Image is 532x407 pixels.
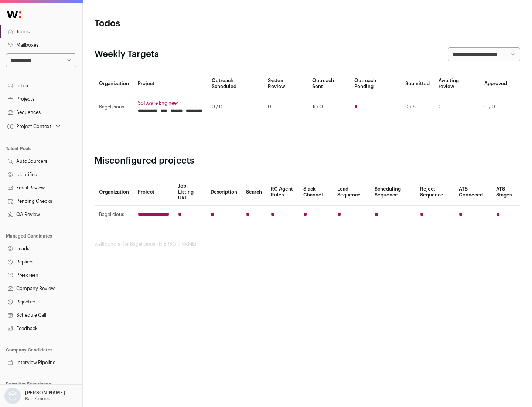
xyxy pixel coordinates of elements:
img: nopic.png [4,388,21,404]
th: ATS Conneced [454,179,491,206]
th: Submitted [401,73,434,94]
td: 0 / 0 [480,94,511,120]
th: Job Listing URL [174,179,206,206]
th: Outreach Sent [308,73,350,94]
th: Awaiting review [434,73,480,94]
p: Bagelicious [25,396,50,402]
td: 0 / 0 [207,94,263,120]
h2: Weekly Targets [95,48,159,60]
th: Approved [480,73,511,94]
span: / 0 [317,104,323,110]
th: Description [206,179,242,206]
th: Scheduling Sequence [370,179,416,206]
button: Open dropdown [6,121,62,132]
th: System Review [263,73,307,94]
button: Open dropdown [3,388,66,404]
td: 0 / 6 [401,94,434,120]
img: Wellfound [3,7,25,22]
th: Slack Channel [299,179,333,206]
td: 0 [263,94,307,120]
td: Bagelicious [95,94,133,120]
footer: wellfound:ai for Bagelicious - [PERSON_NAME] [95,241,520,247]
th: Lead Sequence [333,179,370,206]
th: Organization [95,73,133,94]
td: 0 [434,94,480,120]
h1: Todos [95,18,236,30]
a: Software Engineer [138,100,203,106]
th: Project [133,73,207,94]
th: ATS Stages [492,179,520,206]
th: Outreach Pending [350,73,400,94]
th: Search [242,179,266,206]
th: Reject Sequence [416,179,455,206]
th: RC Agent Rules [266,179,299,206]
th: Outreach Scheduled [207,73,263,94]
th: Project [133,179,174,206]
div: Project Context [6,124,51,129]
th: Organization [95,179,133,206]
td: Bagelicious [95,206,133,224]
p: [PERSON_NAME] [25,390,65,396]
h2: Misconfigured projects [95,155,520,167]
